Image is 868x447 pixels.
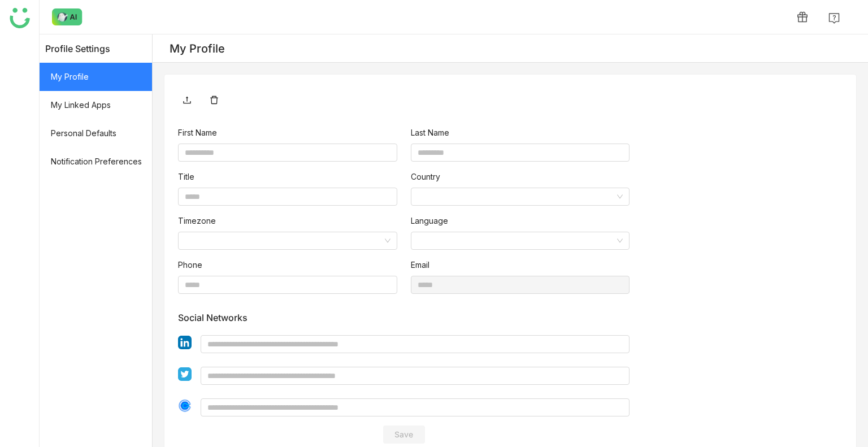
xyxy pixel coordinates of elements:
[178,399,192,413] img: calendly.svg
[178,171,194,183] label: Title
[40,63,152,91] span: My Profile
[411,215,448,227] label: Language
[178,259,202,271] label: Phone
[411,259,429,271] label: Email
[40,119,152,147] span: Personal Defaults
[178,215,216,227] label: Timezone
[828,12,840,24] img: help.svg
[52,8,83,25] img: ask-buddy-normal.svg
[40,91,152,119] span: My Linked Apps
[178,336,192,349] img: linkedin1.svg
[178,127,217,139] label: First Name
[178,367,192,381] img: twitter1.svg
[411,171,440,183] label: Country
[40,34,152,63] header: Profile Settings
[178,312,248,323] label: Social Networks
[10,8,30,28] img: logo
[411,127,449,139] label: Last Name
[383,426,425,444] button: Save
[40,147,152,176] span: Notification Preferences
[170,42,225,55] div: My Profile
